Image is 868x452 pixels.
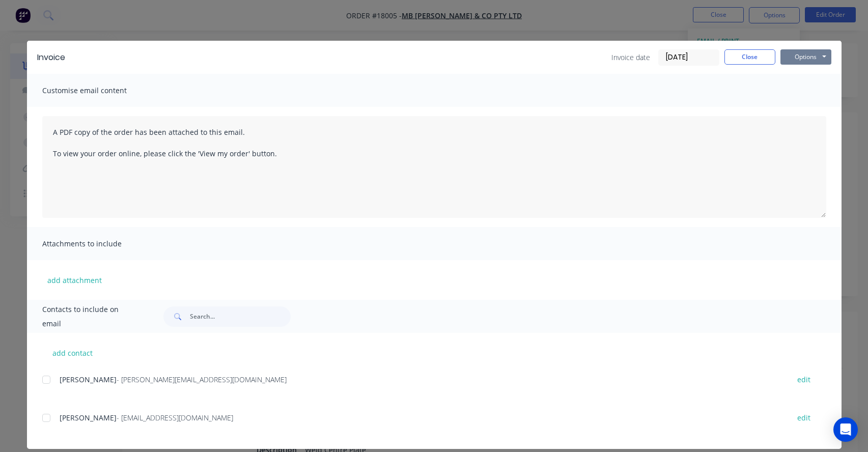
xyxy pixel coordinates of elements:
button: edit [791,373,817,386]
span: Attachments to include [42,237,154,251]
span: - [PERSON_NAME][EMAIL_ADDRESS][DOMAIN_NAME] [117,375,287,384]
button: add attachment [42,272,107,288]
textarea: A PDF copy of the order has been attached to this email. To view your order online, please click ... [42,116,826,218]
input: Search... [190,306,291,327]
span: Customise email content [42,83,154,98]
span: Contacts to include on email [42,302,138,331]
span: - [EMAIL_ADDRESS][DOMAIN_NAME] [117,413,233,422]
div: Invoice [37,51,65,64]
button: add contact [42,345,103,360]
span: Invoice date [611,52,650,63]
div: Open Intercom Messenger [833,417,858,442]
button: edit [791,411,817,425]
span: [PERSON_NAME] [60,413,117,422]
button: Options [780,49,831,65]
button: Close [724,49,775,65]
span: [PERSON_NAME] [60,375,117,384]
